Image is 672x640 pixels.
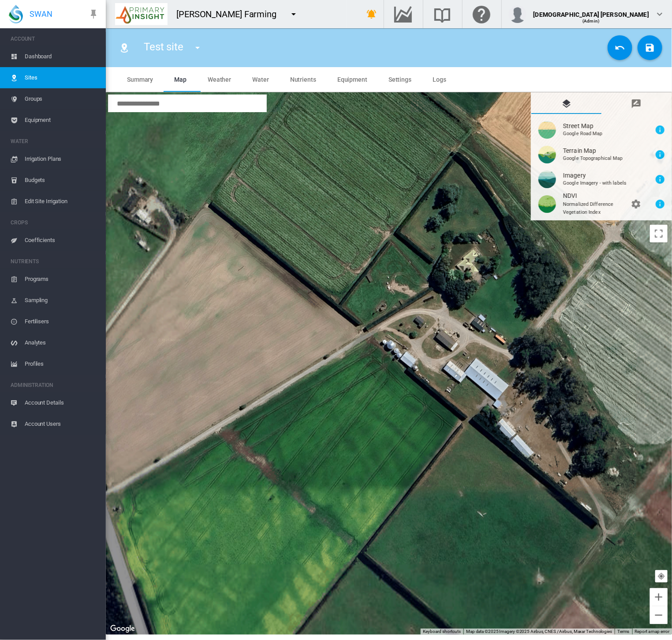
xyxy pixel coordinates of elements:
[116,39,133,57] button: Click to go to list of Sites
[655,199,665,209] md-icon: icon-information
[288,9,299,19] md-icon: icon-menu-down
[25,413,99,435] span: Account Users
[108,623,137,635] a: Open this area in Google Maps (opens a new window)
[650,588,668,606] button: Zoom in
[25,88,99,110] span: Groups
[651,195,669,213] button: Layer information
[127,76,153,83] span: Summary
[655,149,665,160] md-icon: icon-information
[650,225,668,242] button: Toggle fullscreen view
[651,121,669,139] button: Layer information
[531,142,672,167] button: Terrain Map Google Topographical Map Layer information
[433,76,446,83] span: Logs
[561,98,572,109] md-icon: icon-layers
[635,629,669,634] a: Report a map error
[531,117,672,142] button: Street Map Google Road Map Layer information
[9,5,23,23] img: SWAN-Landscape-Logo-Colour-drop.png
[471,9,493,19] md-icon: Click here for help
[466,629,612,634] span: Map data ©2025 Imagery ©2025 Airbus, CNES / Airbus, Maxar Technologies
[655,174,665,185] md-icon: icon-information
[30,8,52,19] span: SWAN
[601,93,672,114] md-tab-item: Drawing Manager
[285,5,302,23] button: icon-menu-down
[531,167,672,192] button: Imagery Google Imagery - with labels Layer information
[11,216,99,230] span: CROPS
[25,230,99,251] span: Coefficients
[531,192,672,216] button: NDVI Normalized Difference Vegetation Index Layer settings Layer information
[638,35,662,60] button: Save Changes
[176,8,284,20] div: [PERSON_NAME] Farming
[25,332,99,353] span: Analytes
[25,170,99,191] span: Budgets
[393,9,414,19] md-icon: Go to the Data Hub
[617,629,630,634] a: Terms
[337,76,367,83] span: Equipment
[631,199,641,209] md-icon: icon-cog
[25,148,99,170] span: Irrigation Plans
[174,76,187,83] span: Map
[189,39,206,57] button: icon-menu-down
[11,32,99,46] span: ACCOUNT
[627,195,645,213] button: Layer settings
[608,35,632,60] button: Cancel Changes
[11,378,99,392] span: ADMINISTRATION
[531,93,601,114] md-tab-item: Map Layer Control
[88,9,99,19] md-icon: icon-pin
[631,98,642,109] md-icon: icon-message-draw
[25,191,99,212] span: Edit Site Irrigation
[25,67,99,88] span: Sites
[388,76,411,83] span: Settings
[423,629,461,635] button: Keyboard shortcuts
[655,125,665,135] md-icon: icon-information
[534,7,649,15] div: [DEMOGRAPHIC_DATA] [PERSON_NAME]
[119,42,130,53] md-icon: icon-map-marker-radius
[509,5,526,23] img: profile.jpg
[615,42,625,53] md-icon: icon-undo
[25,46,99,67] span: Dashboard
[432,9,453,19] md-icon: Search the knowledge base
[655,570,668,583] button: Your Location
[654,9,665,19] md-icon: icon-chevron-down
[144,41,183,53] span: Test site
[25,353,99,375] span: Profiles
[252,76,269,83] span: Water
[25,110,99,131] span: Equipment
[290,76,316,83] span: Nutrients
[192,42,203,53] md-icon: icon-menu-down
[208,76,231,83] span: Weather
[25,269,99,290] span: Programs
[651,170,669,188] button: Layer information
[25,311,99,332] span: Fertilisers
[11,134,99,148] span: WATER
[651,146,669,163] button: Layer information
[650,606,668,624] button: Zoom out
[25,392,99,413] span: Account Details
[582,19,600,23] span: (Admin)
[645,42,655,53] md-icon: icon-content-save
[108,623,137,635] img: Google
[363,5,381,23] button: icon-bell-ring
[11,254,99,269] span: NUTRIENTS
[367,9,377,19] md-icon: icon-bell-ring
[25,290,99,311] span: Sampling
[531,114,672,220] md-tab-content: Map Layer Control
[115,3,168,25] img: P9Qypg3231X1QAAAABJRU5ErkJggg==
